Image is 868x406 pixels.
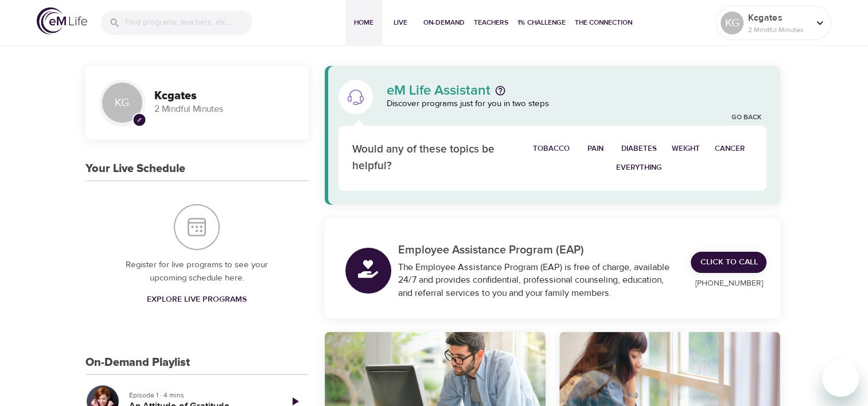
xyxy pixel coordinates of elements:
img: eM Life Assistant [347,88,365,106]
span: Cancer [715,142,745,155]
span: Everything [616,161,661,174]
button: Everything [609,158,669,177]
a: Explore Live Programs [142,289,251,310]
img: logo [37,7,87,34]
span: 1% Challenge [517,17,566,29]
button: Tobacco [526,139,577,158]
span: Pain [585,142,606,155]
div: KG [99,80,145,126]
p: Register for live programs to see your upcoming schedule here. [108,259,286,284]
span: Live [387,17,414,29]
span: Click to Call [700,255,757,270]
span: Teachers [474,17,508,29]
p: Episode 1 · 4 mins [129,390,272,400]
span: The Connection [575,17,632,29]
h3: On-Demand Playlist [85,356,190,369]
p: 2 Mindful Minutes [154,103,295,116]
button: Pain [577,139,614,158]
p: 2 Mindful Minutes [748,25,809,35]
p: Employee Assistance Program (EAP) [398,241,678,259]
span: Tobacco [533,142,570,155]
h3: Your Live Schedule [85,162,185,175]
h3: Kcgates [154,89,295,103]
p: Would any of these topics be helpful? [352,142,511,174]
span: On-Demand [423,17,465,29]
span: Diabetes [621,142,657,155]
a: Click to Call [691,252,766,273]
input: Find programs, teachers, etc... [125,10,252,35]
p: Kcgates [748,11,809,25]
div: KG [721,11,744,34]
p: Discover programs just for you in two steps [387,97,767,111]
img: Your Live Schedule [174,204,220,250]
span: Home [350,17,377,29]
p: eM Life Assistant [387,84,491,97]
span: Explore Live Programs [147,292,247,307]
p: [PHONE_NUMBER] [691,278,766,290]
button: Diabetes [614,139,664,158]
a: Go Back [731,113,761,123]
iframe: Button to launch messaging window [822,360,859,397]
button: Cancer [707,139,752,158]
button: Weight [664,139,707,158]
div: The Employee Assistance Program (EAP) is free of charge, available 24/7 and provides confidential... [398,261,678,300]
span: Weight [672,142,700,155]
